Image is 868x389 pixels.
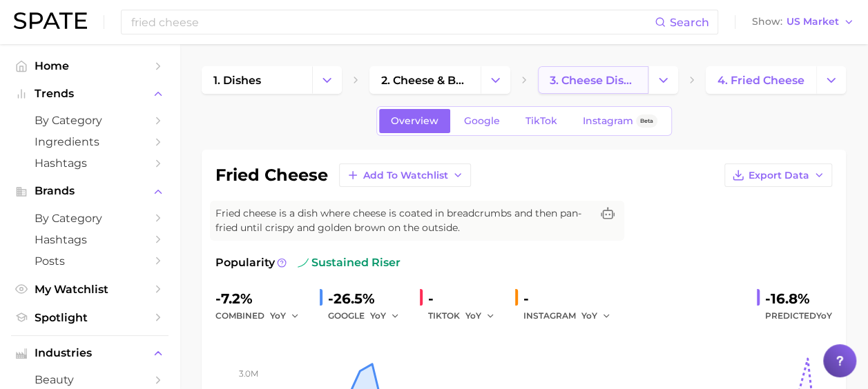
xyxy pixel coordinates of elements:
span: Brands [35,185,145,197]
a: by Category [11,110,168,131]
span: YoY [816,310,832,321]
span: YoY [370,310,386,321]
div: -26.5% [328,288,409,310]
span: Hashtags [35,233,145,246]
span: Fried cheese is a dish where cheese is coated in breadcrumbs and then pan-fried until crispy and ... [215,206,591,235]
span: by Category [35,212,145,225]
span: Ingredients [35,135,145,148]
span: Hashtags [35,157,145,170]
span: TikTok [525,115,557,127]
input: Search here for a brand, industry, or ingredient [130,10,655,34]
span: beauty [35,373,145,386]
a: by Category [11,208,168,229]
span: Search [670,16,709,29]
span: Trends [35,88,145,100]
span: 4. fried cheese [717,74,804,87]
img: sustained riser [298,257,309,268]
a: Google [452,109,512,133]
button: ShowUS Market [749,13,858,31]
a: Hashtags [11,152,168,174]
button: Add to Watchlist [339,163,471,187]
div: INSTAGRAM [523,308,620,324]
span: YoY [581,310,597,321]
a: My Watchlist [11,279,168,300]
span: 3. cheese dishes [550,74,637,87]
span: Google [464,115,500,127]
a: InstagramBeta [571,109,669,133]
span: Show [752,18,782,26]
a: Home [11,55,168,77]
div: - [428,288,504,310]
span: by Category [35,114,145,127]
button: Industries [11,343,168,363]
span: Export Data [749,170,809,181]
span: 2. cheese & butter dishes [381,74,468,87]
div: - [523,288,620,310]
span: Industries [35,347,145,359]
div: GOOGLE [328,308,409,324]
span: sustained riser [298,255,401,271]
span: Predicted [765,308,832,324]
div: -16.8% [765,288,832,310]
a: Posts [11,250,168,272]
span: Overview [391,115,438,127]
div: -7.2% [215,288,309,310]
a: 3. cheese dishes [538,66,648,94]
a: 4. fried cheese [706,66,816,94]
span: Posts [35,255,145,268]
button: Change Category [312,66,342,94]
span: US Market [787,18,839,26]
a: 2. cheese & butter dishes [369,66,480,94]
span: Spotlight [35,311,145,324]
span: YoY [465,310,481,321]
span: Instagram [583,115,633,127]
img: SPATE [14,12,87,29]
button: Export Data [724,163,832,187]
div: TIKTOK [428,308,504,324]
span: Add to Watchlist [363,170,448,181]
button: YoY [370,308,400,324]
span: 1. dishes [213,74,261,87]
button: Change Category [648,66,678,94]
a: TikTok [514,109,569,133]
span: Home [35,59,145,72]
div: combined [215,308,309,324]
button: Change Category [481,66,510,94]
button: YoY [581,308,611,324]
button: Change Category [816,66,846,94]
a: Spotlight [11,307,168,328]
button: YoY [465,308,495,324]
span: Beta [640,115,653,127]
a: 1. dishes [202,66,312,94]
button: Brands [11,181,168,201]
span: Popularity [215,255,275,271]
span: My Watchlist [35,283,145,296]
a: Ingredients [11,131,168,152]
h1: fried cheese [215,167,328,183]
button: YoY [270,308,300,324]
a: Hashtags [11,229,168,250]
a: Overview [379,109,450,133]
span: YoY [270,310,286,321]
button: Trends [11,83,168,104]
